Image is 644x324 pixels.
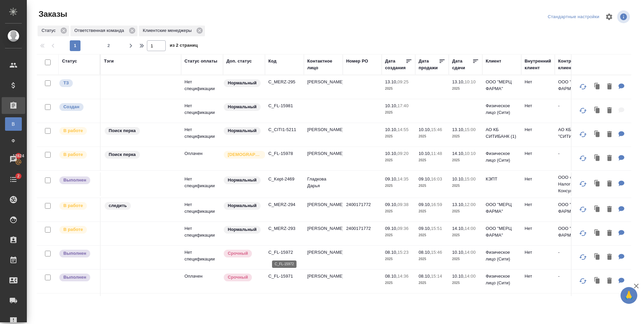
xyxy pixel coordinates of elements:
button: Клонировать [591,128,604,141]
p: 14:35 [397,176,409,181]
p: Нормальный [228,104,257,110]
p: 14.10, [452,226,465,231]
button: Обновить [575,225,591,241]
p: Нормальный [228,177,257,184]
td: Нет спецификации [181,123,223,147]
td: [PERSON_NAME] [304,198,343,221]
p: КЭПТ [486,176,518,183]
p: Нормальный [228,80,257,86]
td: [PERSON_NAME] [304,75,343,99]
p: [DEMOGRAPHIC_DATA] [228,151,261,158]
p: В работе [63,127,83,134]
p: Создан [63,104,79,110]
p: 2025 [385,133,412,140]
td: Нет спецификации [181,172,223,196]
p: 10.10, [452,250,465,255]
span: Настроить таблицу [601,9,617,25]
p: Нет [525,176,551,183]
td: 2400171772 [343,198,382,221]
p: 2025 [385,280,412,286]
a: 12824 [2,151,25,168]
p: 14:00 [465,226,476,231]
td: [PERSON_NAME] [304,246,343,269]
p: Срочный [228,274,248,281]
td: [PERSON_NAME] [304,123,343,147]
p: 12:00 [465,202,476,207]
p: C_FL-15981 [268,103,301,109]
p: 08.10, [419,250,431,255]
td: [PERSON_NAME] [304,147,343,170]
p: Нет [525,273,551,280]
p: Физическое лицо (Сити) [486,103,518,116]
p: 2025 [452,256,479,262]
button: Клонировать [591,152,604,165]
button: Удалить [604,152,615,165]
div: следить [104,201,178,210]
p: 2025 [419,183,445,189]
button: Обновить [575,201,591,217]
div: Доп. статус [226,58,252,65]
p: 11:48 [431,151,442,156]
div: Выставляет ПМ после сдачи и проведения начислений. Последний этап для ПМа [59,249,97,258]
div: split button [546,12,601,22]
td: Игорь [304,293,343,317]
span: Заказы [37,9,67,19]
td: Оплачен [181,270,223,293]
p: 09:38 [397,202,409,207]
p: 2025 [452,208,479,215]
p: C_FL-15971 [268,273,301,280]
p: ООО "МЕРЦ ФАРМА" [486,79,518,92]
button: Обновить [575,126,591,143]
button: Клонировать [591,177,604,191]
p: Поиск перка [109,151,136,158]
td: Гладкова Дарья [304,172,343,196]
p: 2025 [452,232,479,239]
p: ООО "МЕРЦ ФАРМА" [486,225,518,239]
p: Нормальный [228,202,257,209]
p: ООО "МЕРЦ ФАРМА" [558,225,590,239]
p: 13.10, [452,79,465,84]
p: Клиентские менеджеры [143,27,194,34]
p: Нормальный [228,226,257,233]
p: 2025 [452,133,479,140]
p: АО КБ СИТИБАНК (1) [486,126,518,140]
div: Дата продажи [419,58,439,71]
p: 15:23 [397,250,409,255]
p: 10.10, [419,151,431,156]
p: 09:20 [397,151,409,156]
button: Удалить [604,250,615,264]
p: 13.10, [385,79,397,84]
button: Обновить [575,103,591,119]
p: 14:00 [465,274,476,279]
div: Статус по умолчанию для стандартных заказов [223,225,262,234]
td: [PERSON_NAME] [304,222,343,245]
td: Нет спецификации [181,75,223,99]
p: ООО "МЕРЦ ФАРМА" [486,201,518,215]
p: 2025 [385,232,412,239]
p: Статус [42,27,58,34]
p: Срочный [228,250,248,257]
button: Клонировать [591,250,604,264]
div: Выставляет ПМ после принятия заказа от КМа [59,126,97,135]
p: 2025 [385,208,412,215]
p: В работе [63,151,83,158]
p: 16:03 [431,176,442,181]
button: Удалить [604,128,615,141]
p: 14:00 [465,250,476,255]
p: Физическое лицо (Сити) [486,249,518,262]
div: Статус оплаты [184,58,217,65]
button: Клонировать [591,80,604,94]
p: 15:14 [431,274,442,279]
div: Выставляет ПМ после принятия заказа от КМа [59,201,97,210]
p: 10.10, [452,274,465,279]
span: В [8,121,18,127]
p: 2025 [452,157,479,164]
div: Клиент [486,58,501,65]
div: Дата сдачи [452,58,472,71]
span: Посмотреть информацию [617,10,631,23]
p: 10.10, [419,127,431,132]
p: - [558,249,590,256]
p: Нет [525,150,551,157]
p: 2025 [419,232,445,239]
div: Статус по умолчанию для стандартных заказов [223,176,262,185]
